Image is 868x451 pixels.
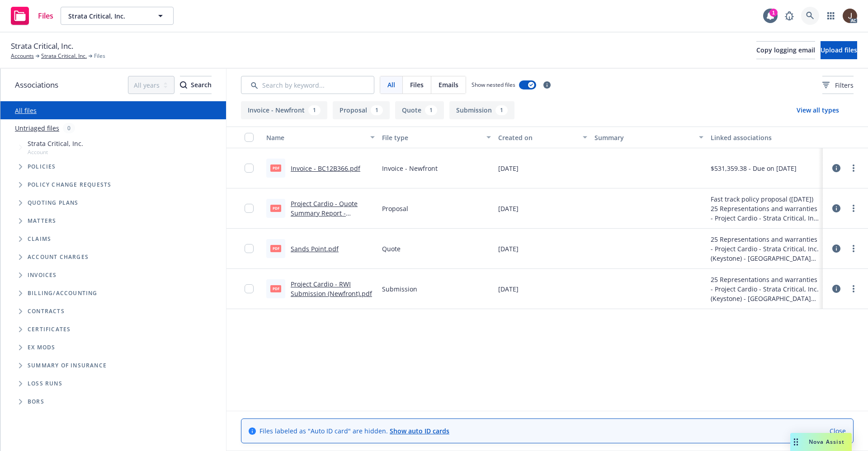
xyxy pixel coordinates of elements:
span: pdf [270,245,281,252]
span: [DATE] [498,244,519,254]
span: pdf [270,205,281,211]
div: Drag to move [790,433,802,451]
button: Summary [591,127,707,148]
div: Created on [498,133,578,142]
span: Associations [15,79,58,91]
a: Close [830,426,846,436]
input: Search by keyword... [241,76,374,94]
a: Invoice - BC12B366.pdf [291,164,360,173]
button: Upload files [821,41,857,59]
div: 25 Representations and warranties - Project Cardio - Strata Critical, Inc. (Keystone) - [GEOGRAPH... [711,204,819,223]
div: File type [382,133,481,142]
div: $531,359.38 - Due on [DATE] [711,164,797,173]
input: Select all [245,133,254,142]
span: Nova Assist [809,438,844,446]
span: Summary of insurance [28,363,107,368]
a: Accounts [11,52,34,60]
span: [DATE] [498,164,519,173]
div: 1 [308,105,321,115]
button: Nova Assist [790,433,852,451]
a: All files [15,106,37,115]
button: View all types [782,101,854,119]
input: Toggle Row Selected [245,284,254,293]
div: 1 [371,105,383,115]
input: Toggle Row Selected [245,164,254,173]
span: Contracts [28,309,65,314]
a: Untriaged files [15,123,59,133]
input: Toggle Row Selected [245,204,254,213]
div: Tree Example [0,137,226,284]
button: Strata Critical, Inc. [61,7,174,25]
a: Strata Critical, Inc. [41,52,87,60]
a: Project Cardio - RWI Submission (Newfront).pdf [291,280,372,298]
img: photo [843,9,857,23]
a: Report a Bug [780,7,798,25]
a: more [848,283,859,294]
span: Policy change requests [28,182,111,188]
span: Copy logging email [756,46,815,54]
a: more [848,243,859,254]
span: [DATE] [498,284,519,294]
div: 1 [769,9,778,17]
div: 1 [495,105,508,115]
div: Folder Tree Example [0,284,226,411]
button: Proposal [333,101,390,119]
a: more [848,163,859,174]
span: Loss Runs [28,381,62,386]
span: Proposal [382,204,408,213]
span: Billing/Accounting [28,291,98,296]
span: Filters [835,80,854,90]
div: Summary [594,133,693,142]
input: Toggle Row Selected [245,244,254,253]
span: pdf [270,164,281,171]
span: Matters [28,218,56,224]
span: Account charges [28,254,89,260]
span: All [387,80,395,89]
span: Quoting plans [28,200,79,206]
button: Submission [449,101,514,119]
span: Emails [439,80,458,89]
span: Claims [28,236,51,242]
div: Fast track policy proposal ([DATE]) [711,194,819,204]
span: Strata Critical, Inc. [28,139,83,148]
button: Name [263,127,378,148]
span: Strata Critical, Inc. [11,40,73,52]
span: Account [28,148,83,156]
div: Name [266,133,365,142]
a: Show auto ID cards [390,427,449,435]
span: Files labeled as "Auto ID card" are hidden. [259,426,449,436]
span: Ex Mods [28,345,55,350]
span: Policies [28,164,56,169]
div: 25 Representations and warranties - Project Cardio - Strata Critical, Inc. (Keystone) - [GEOGRAPH... [711,275,819,303]
span: Quote [382,244,401,254]
div: Search [180,76,212,94]
span: Show nested files [472,81,515,89]
span: BORs [28,399,44,404]
button: File type [378,127,494,148]
span: Certificates [28,327,71,332]
span: Filters [822,80,854,90]
span: Invoices [28,272,57,278]
button: SearchSearch [180,76,212,94]
button: Created on [495,127,591,148]
span: Submission [382,284,417,294]
a: Project Cardio - Quote Summary Report - [DATE].pdf [291,199,358,227]
span: Upload files [821,46,857,54]
button: Copy logging email [756,41,815,59]
span: Files [38,12,53,19]
span: Files [94,52,105,60]
svg: Search [180,81,187,89]
span: [DATE] [498,204,519,213]
a: Sands Point.pdf [291,244,339,253]
span: Strata Critical, Inc. [68,11,146,21]
span: pdf [270,285,281,292]
a: Files [7,3,57,28]
button: Quote [395,101,444,119]
button: Linked associations [707,127,823,148]
a: Switch app [822,7,840,25]
div: 1 [425,105,437,115]
span: Files [410,80,424,89]
button: Invoice - Newfront [241,101,327,119]
a: Search [801,7,819,25]
div: Linked associations [711,133,819,142]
